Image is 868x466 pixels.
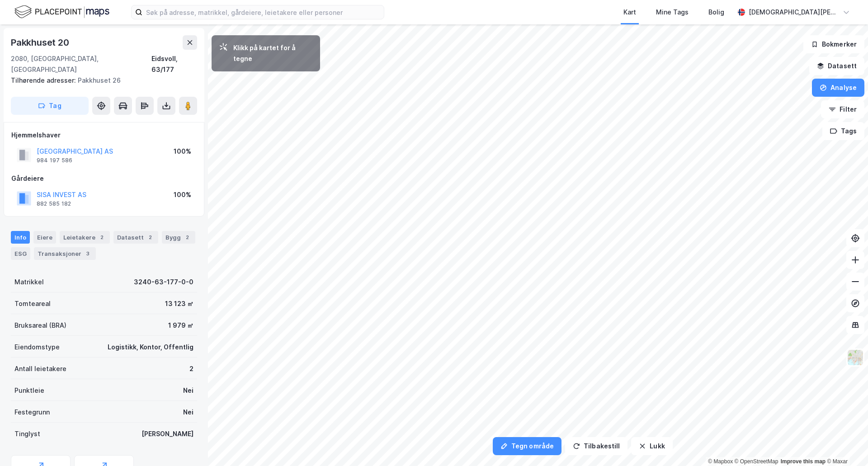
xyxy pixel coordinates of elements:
[781,458,826,465] a: Improve this map
[162,231,195,244] div: Bygg
[113,231,158,244] div: Datasett
[14,407,50,418] div: Festegrunn
[14,4,109,20] img: logo.f888ab2527a4732fd821a326f86c7f29.svg
[108,342,193,353] div: Logistikk, Kontor, Offentlig
[183,233,192,242] div: 2
[11,173,197,184] div: Gårdeiere
[11,75,190,86] div: Pakkhuset 26
[656,7,689,18] div: Mine Tags
[812,79,864,97] button: Analyse
[189,363,193,374] div: 2
[146,233,155,242] div: 2
[823,423,868,466] div: Kontrollprogram for chat
[174,146,191,157] div: 100%
[168,320,193,331] div: 1 979 ㎡
[809,57,864,75] button: Datasett
[11,231,30,244] div: Info
[631,437,672,455] button: Lukk
[493,437,561,455] button: Tegn område
[165,298,193,309] div: 13 123 ㎡
[14,320,66,331] div: Bruksareal (BRA)
[14,385,44,396] div: Punktleie
[14,298,51,309] div: Tomteareal
[11,247,30,260] div: ESG
[823,423,868,466] iframe: Chat Widget
[183,407,193,418] div: Nei
[11,35,71,50] div: Pakkhuset 20
[34,247,96,260] div: Transaksjoner
[708,7,724,18] div: Bolig
[151,53,197,75] div: Eidsvoll, 63/177
[37,157,72,164] div: 984 197 586
[14,277,44,287] div: Matrikkel
[735,458,778,465] a: OpenStreetMap
[847,349,864,366] img: Z
[37,200,71,207] div: 882 585 182
[749,7,839,18] div: [DEMOGRAPHIC_DATA][PERSON_NAME]
[142,5,384,19] input: Søk på adresse, matrikkel, gårdeiere, leietakere eller personer
[60,231,110,244] div: Leietakere
[134,277,193,287] div: 3240-63-177-0-0
[821,100,864,118] button: Filter
[803,35,864,53] button: Bokmerker
[97,233,106,242] div: 2
[142,428,193,439] div: [PERSON_NAME]
[14,342,60,353] div: Eiendomstype
[14,428,40,439] div: Tinglyst
[11,53,151,75] div: 2080, [GEOGRAPHIC_DATA], [GEOGRAPHIC_DATA]
[174,189,191,200] div: 100%
[623,7,636,18] div: Kart
[708,458,733,465] a: Mapbox
[14,363,66,374] div: Antall leietakere
[11,97,89,115] button: Tag
[183,385,193,396] div: Nei
[11,76,78,84] span: Tilhørende adresser:
[822,122,864,140] button: Tags
[11,130,197,141] div: Hjemmelshaver
[33,231,56,244] div: Eiere
[565,437,627,455] button: Tilbakestill
[233,42,313,64] div: Klikk på kartet for å tegne
[83,249,92,258] div: 3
